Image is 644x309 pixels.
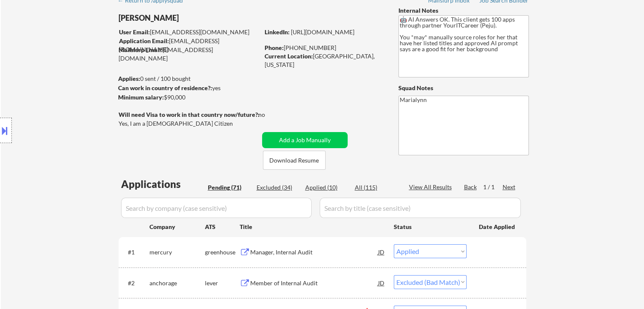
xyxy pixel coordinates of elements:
div: [EMAIL_ADDRESS][DOMAIN_NAME] [119,28,259,36]
button: Download Resume [263,151,326,170]
div: #1 [128,248,143,257]
div: [PHONE_NUMBER] [265,44,384,52]
div: 0 sent / 100 bought [118,74,259,83]
div: [EMAIL_ADDRESS][DOMAIN_NAME] [119,37,259,53]
div: Company [149,223,205,231]
div: Manager, Internal Audit [250,248,378,257]
div: 1 / 1 [483,183,503,191]
strong: Will need Visa to work in that country now/future?: [119,111,260,118]
div: no [258,110,282,119]
div: [PERSON_NAME] [119,13,293,23]
div: greenhouse [205,248,240,257]
div: Applications [121,179,205,189]
div: Title [240,223,386,231]
div: Applied (10) [305,183,348,192]
div: View All Results [409,183,454,191]
strong: Current Location: [265,52,313,60]
div: JD [377,244,386,259]
div: Member of Internal Audit [250,279,378,287]
input: Search by title (case sensitive) [320,198,521,218]
div: $90,000 [118,93,259,102]
div: All (115) [355,183,397,192]
div: #2 [128,279,143,287]
div: Yes, I am a [DEMOGRAPHIC_DATA] Citizen [119,119,262,128]
div: [EMAIL_ADDRESS][DOMAIN_NAME] [119,46,259,62]
div: [GEOGRAPHIC_DATA], [US_STATE] [265,52,384,69]
strong: Can work in country of residence?: [118,84,212,91]
strong: Application Email: [119,37,169,44]
div: ATS [205,223,240,231]
div: mercury [149,248,205,257]
div: Pending (71) [208,183,250,192]
strong: Phone: [265,44,284,51]
input: Search by company (case sensitive) [121,198,312,218]
div: Next [503,183,516,191]
div: Excluded (34) [257,183,299,192]
div: Internal Notes [398,6,529,15]
strong: LinkedIn: [265,28,290,36]
button: Add a Job Manually [262,132,348,148]
div: Squad Notes [398,84,529,92]
div: anchorage [149,279,205,287]
strong: Mailslurp Email: [119,46,163,53]
strong: User Email: [119,28,150,36]
div: Status [394,219,467,234]
div: Date Applied [479,223,516,231]
div: lever [205,279,240,287]
div: Back [464,183,478,191]
div: yes [118,84,257,92]
div: JD [377,275,386,290]
a: [URL][DOMAIN_NAME] [291,28,354,36]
